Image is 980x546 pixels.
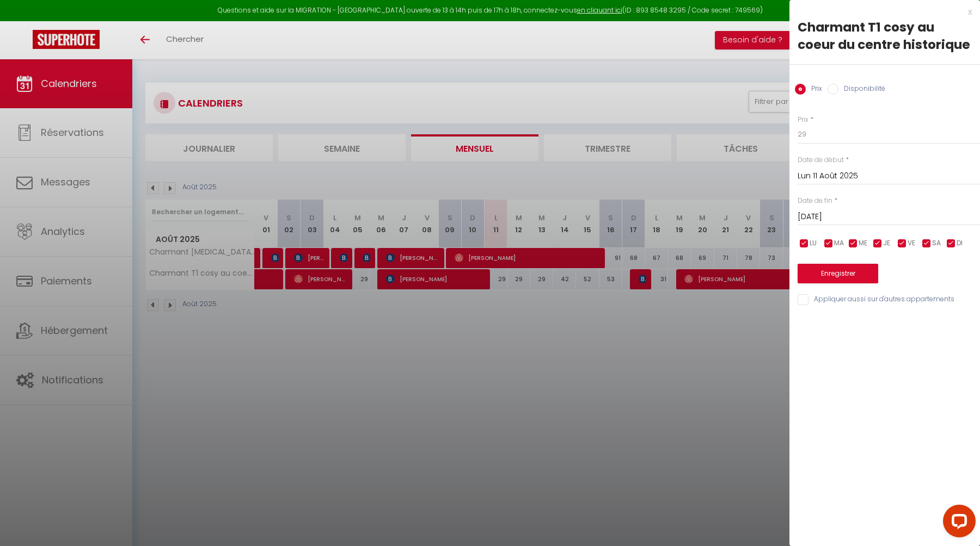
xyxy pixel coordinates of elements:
[798,155,844,165] label: Date de début
[834,238,844,249] span: MA
[932,238,941,249] span: SA
[859,238,867,249] span: ME
[957,238,963,249] span: DI
[798,18,972,53] div: Charmant T1 cosy au coeur du centre historique
[789,5,972,18] div: x
[806,84,822,96] label: Prix
[838,84,885,96] label: Disponibilité
[908,238,915,249] span: VE
[798,115,808,125] label: Prix
[810,238,817,249] span: LU
[798,196,832,206] label: Date de fin
[934,500,980,546] iframe: LiveChat chat widget
[798,264,878,283] button: Enregistrer
[883,238,890,249] span: JE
